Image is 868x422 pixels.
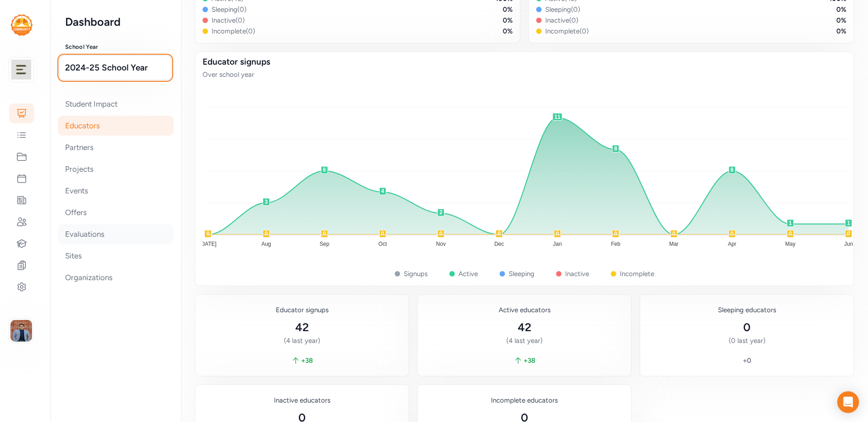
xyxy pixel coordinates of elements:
[58,116,174,136] div: Educators
[545,5,580,14] div: Sleeping ( 0 )
[203,396,401,405] div: Inactive educators
[199,241,217,247] tspan: [DATE]
[647,336,846,345] div: (0 last year)
[11,60,31,80] img: logo
[565,269,589,278] div: Inactive
[425,336,624,345] div: (4 last year)
[425,396,624,405] div: Incomplete educators
[203,336,401,345] div: (4 last year)
[203,56,846,68] div: Educator signups
[58,137,174,157] div: Partners
[65,43,166,51] h3: School Year
[728,241,736,247] tspan: Apr
[261,241,271,247] tspan: Aug
[212,5,246,14] div: Sleeping ( 0 )
[58,159,174,179] div: Projects
[494,241,504,247] tspan: Dec
[647,320,846,334] div: 0
[743,356,751,365] span: + 0
[203,70,846,79] div: Over school year
[425,305,624,314] div: Active educators
[320,241,330,247] tspan: Sep
[611,241,620,247] tspan: Feb
[436,241,446,247] tspan: Nov
[503,27,513,36] div: 0 %
[553,241,561,247] tspan: Jan
[58,224,174,244] div: Evaluations
[425,320,624,334] div: 42
[647,305,846,314] div: Sleeping educators
[301,356,313,365] span: + 38
[65,61,165,74] span: 2024-25 School Year
[404,269,428,278] div: Signups
[203,320,401,334] div: 42
[837,391,859,413] div: Open Intercom Messenger
[212,27,255,36] div: Incomplete ( 0 )
[203,305,401,314] div: Educator signups
[836,5,846,14] div: 0 %
[836,27,846,36] div: 0 %
[844,241,853,247] tspan: Jun
[545,27,589,36] div: Incomplete ( 0 )
[785,241,796,247] tspan: May
[11,14,33,36] img: logo
[524,356,535,365] span: + 38
[503,16,513,25] div: 0 %
[58,94,174,114] div: Student Impact
[59,56,171,80] button: 2024-25 School Year
[669,241,679,247] tspan: Mar
[836,16,846,25] div: 0 %
[509,269,534,278] div: Sleeping
[58,202,174,222] div: Offers
[378,241,387,247] tspan: Oct
[58,181,174,201] div: Events
[58,246,174,266] div: Sites
[545,16,578,25] div: Inactive ( 0 )
[458,269,478,278] div: Active
[620,269,654,278] div: Incomplete
[58,267,174,287] div: Organizations
[212,16,245,25] div: Inactive ( 0 )
[65,14,166,29] h2: Dashboard
[503,5,513,14] div: 0 %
